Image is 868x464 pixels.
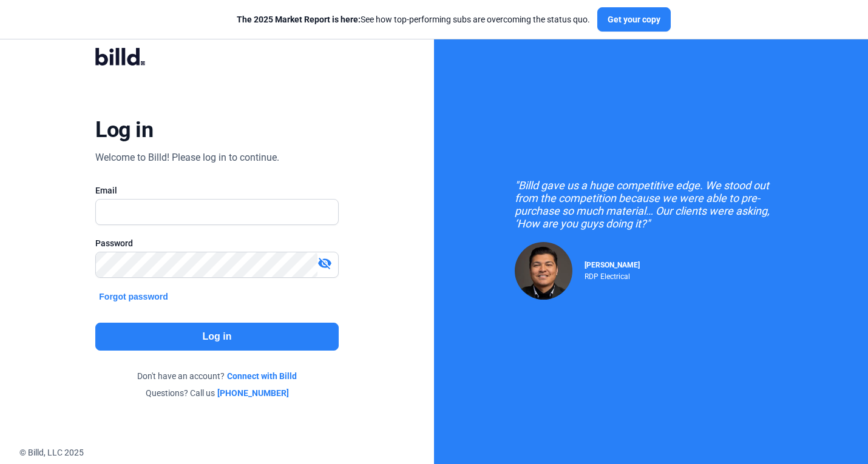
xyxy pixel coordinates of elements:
[95,387,338,399] div: Questions? Call us
[585,261,640,269] span: [PERSON_NAME]
[317,256,332,271] mat-icon: visibility_off
[95,237,338,249] div: Password
[217,387,289,399] a: [PHONE_NUMBER]
[227,370,297,382] a: Connect with Billd
[95,116,153,143] div: Log in
[585,269,640,281] div: RDP Electrical
[95,184,338,197] div: Email
[237,15,361,24] span: The 2025 Market Report is here:
[95,370,338,382] div: Don't have an account?
[597,7,671,32] button: Get your copy
[95,323,338,351] button: Log in
[95,150,279,165] div: Welcome to Billd! Please log in to continue.
[515,179,788,230] div: "Billd gave us a huge competitive edge. We stood out from the competition because we were able to...
[237,13,590,25] div: See how top-performing subs are overcoming the status quo.
[95,290,172,303] button: Forgot password
[515,242,572,300] img: Raul Pacheco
